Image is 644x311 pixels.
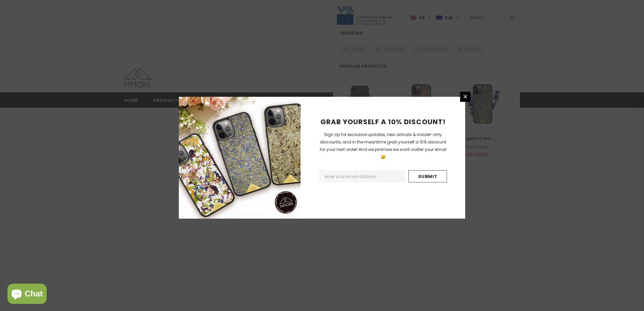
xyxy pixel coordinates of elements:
[408,170,447,182] input: Submit
[5,284,49,306] inbox-online-store-chat: Shopify online store chat
[320,132,447,160] span: Sign Up for exclusive updates, new arrivals & insider-only discounts, and in the meantime grab yo...
[319,170,405,182] input: Email Address
[320,117,446,127] span: GRAB YOURSELF A 10% DISCOUNT!
[460,92,470,102] a: Close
